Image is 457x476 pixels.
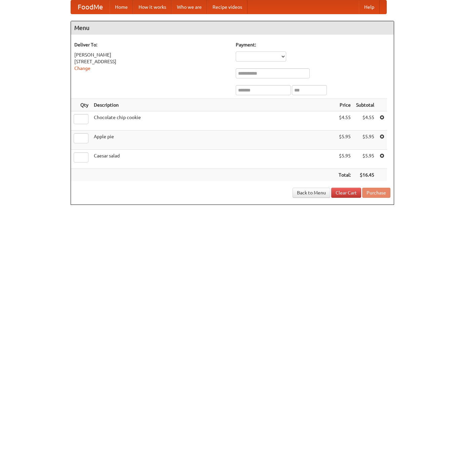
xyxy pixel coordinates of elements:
[110,0,133,14] a: Home
[331,188,361,198] a: Clear Cart
[362,188,390,198] button: Purchase
[172,0,207,14] a: Who we are
[336,111,353,131] td: $4.55
[353,131,377,150] td: $5.95
[353,169,377,181] th: $16.45
[71,99,91,111] th: Qty
[91,131,336,150] td: Apple pie
[133,0,172,14] a: How it works
[336,150,353,169] td: $5.95
[91,111,336,131] td: Chocolate chip cookie
[353,111,377,131] td: $4.55
[353,150,377,169] td: $5.95
[71,21,394,35] h4: Menu
[353,99,377,111] th: Subtotal
[74,58,229,65] div: [STREET_ADDRESS]
[359,0,380,14] a: Help
[336,99,353,111] th: Price
[236,41,390,48] h5: Payment:
[293,188,330,198] a: Back to Menu
[336,169,353,181] th: Total:
[74,51,229,58] div: [PERSON_NAME]
[336,131,353,150] td: $5.95
[71,0,110,14] a: FoodMe
[74,41,229,48] h5: Deliver To:
[74,66,90,71] a: Change
[207,0,247,14] a: Recipe videos
[91,99,336,111] th: Description
[91,150,336,169] td: Caesar salad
